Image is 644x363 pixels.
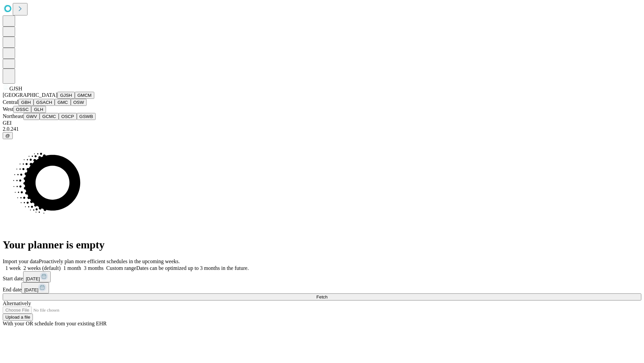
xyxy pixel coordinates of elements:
[9,86,22,91] span: GJSH
[57,92,75,99] button: GJSH
[3,113,23,119] span: Northeast
[5,133,10,138] span: @
[3,106,13,112] span: West
[106,265,136,271] span: Custom range
[34,99,55,106] button: GSACH
[13,106,32,113] button: OSSC
[55,99,70,106] button: GMC
[23,113,40,120] button: GWV
[39,258,180,264] span: Proactively plan more efficient schedules in the upcoming weeks.
[31,106,46,113] button: GLH
[75,92,94,99] button: GMCM
[3,258,39,264] span: Import your data
[3,132,13,139] button: @
[3,99,18,105] span: Central
[40,113,59,120] button: GCMC
[136,265,249,271] span: Dates can be optimized up to 3 months in the future.
[63,265,81,271] span: 1 month
[5,265,21,271] span: 1 week
[3,92,57,98] span: [GEOGRAPHIC_DATA]
[3,120,641,126] div: GEI
[59,113,77,120] button: OSCP
[24,287,38,292] span: [DATE]
[18,99,34,106] button: GBH
[3,293,641,300] button: Fetch
[316,294,327,299] span: Fetch
[3,271,641,282] div: Start date
[21,282,49,293] button: [DATE]
[23,265,61,271] span: 2 weeks (default)
[26,276,40,281] span: [DATE]
[3,239,641,251] h1: Your planner is empty
[3,321,107,326] span: With your OR schedule from your existing EHR
[23,271,51,282] button: [DATE]
[3,126,641,132] div: 2.0.241
[3,300,31,306] span: Alternatively
[71,99,87,106] button: OSW
[3,282,641,293] div: End date
[77,113,96,120] button: GSWB
[84,265,104,271] span: 3 months
[3,314,33,321] button: Upload a file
